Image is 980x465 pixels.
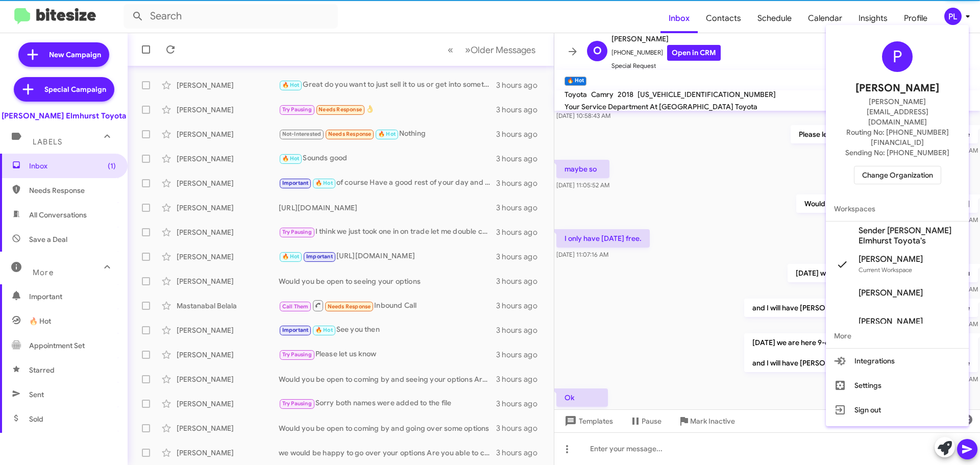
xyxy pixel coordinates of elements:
[859,226,961,246] span: Sender [PERSON_NAME] Elmhurst Toyota's
[854,166,941,184] button: Change Organization
[826,349,969,373] button: Integrations
[859,316,923,327] span: [PERSON_NAME]
[845,148,949,158] span: Sending No: [PHONE_NUMBER]
[826,197,969,221] span: Workspaces
[882,41,913,72] div: P
[826,324,969,348] span: More
[855,80,939,96] span: [PERSON_NAME]
[838,96,957,127] span: [PERSON_NAME][EMAIL_ADDRESS][DOMAIN_NAME]
[826,398,969,422] button: Sign out
[859,266,912,274] span: Current Workspace
[859,254,923,264] span: [PERSON_NAME]
[838,127,957,148] span: Routing No: [PHONE_NUMBER][FINANCIAL_ID]
[826,373,969,398] button: Settings
[859,288,923,298] span: [PERSON_NAME]
[862,166,933,184] span: Change Organization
